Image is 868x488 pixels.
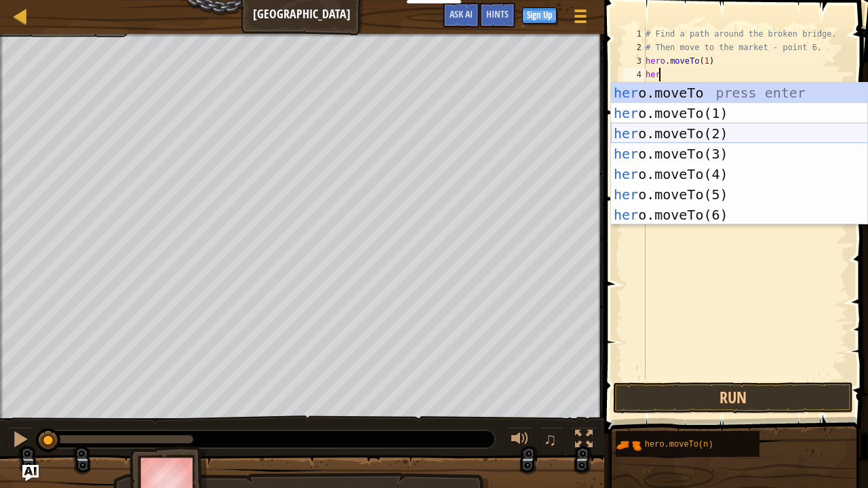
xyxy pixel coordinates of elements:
div: 1 [623,27,646,41]
button: Run [613,382,853,413]
span: Hints [486,7,509,20]
img: portrait.png [616,432,642,458]
span: hero.moveTo(n) [645,440,713,449]
button: Show game menu [564,3,597,35]
button: Toggle fullscreen [570,427,597,455]
div: 4 [623,68,646,81]
button: Ask AI [443,3,479,28]
span: ♫ [543,429,557,449]
div: 5 [623,81,646,95]
div: 2 [623,41,646,54]
span: Ask AI [450,7,473,20]
button: Adjust volume [507,427,534,455]
button: Sign Up [522,7,557,24]
div: 3 [623,54,646,68]
button: Ctrl + P: Pause [7,427,34,455]
button: ♫ [540,427,564,455]
button: Ask AI [22,465,39,481]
